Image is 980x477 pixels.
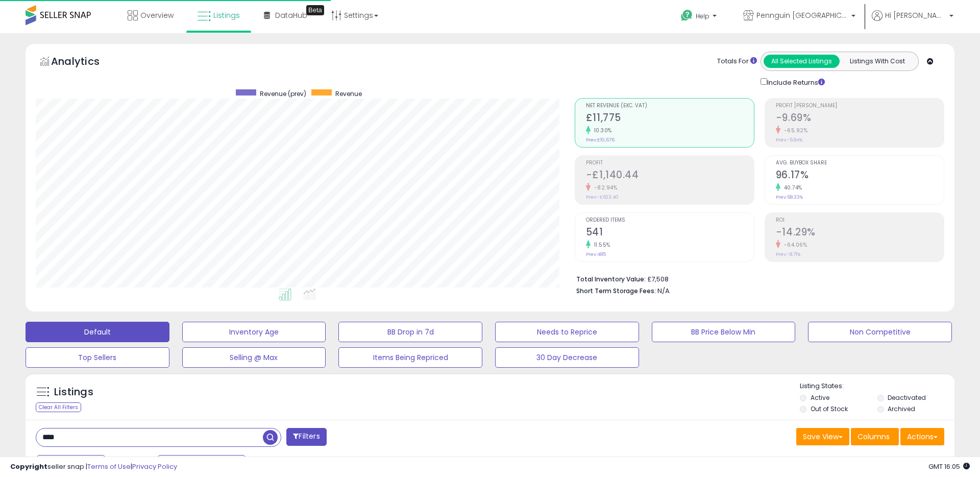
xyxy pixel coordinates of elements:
[591,241,610,249] small: 11.55%
[26,347,169,368] button: Top Sellers
[680,9,693,22] i: Get Help
[756,10,848,20] span: Pennguin [GEOGRAPHIC_DATA]
[182,347,326,368] button: Selling @ Max
[338,322,482,342] button: BB Drop in 7d
[888,393,926,402] label: Deactivated
[54,385,93,399] h5: Listings
[764,55,840,68] button: All Selected Listings
[586,137,615,143] small: Prev: £10,676
[780,241,807,249] small: -64.06%
[673,2,727,33] a: Help
[26,322,169,342] button: Default
[132,462,177,471] a: Privacy Policy
[36,402,81,412] div: Clear All Filters
[776,112,944,126] h2: -9.69%
[37,455,105,472] button: Last 7 Days
[586,160,754,166] span: Profit
[158,455,246,472] button: Sep-22 - Sep-28
[576,287,656,295] b: Short Term Storage Fees:
[857,432,890,442] span: Columns
[696,12,709,20] span: Help
[495,347,639,368] button: 30 Day Decrease
[652,322,796,342] button: BB Price Below Min
[275,10,307,20] span: DataHub
[776,194,803,200] small: Prev: 68.33%
[851,428,899,445] button: Columns
[591,127,612,134] small: 10.30%
[182,322,326,342] button: Inventory Age
[776,160,944,166] span: Avg. Buybox Share
[51,54,119,71] h5: Analytics
[306,5,324,15] div: Tooltip anchor
[776,251,800,257] small: Prev: -8.71%
[657,286,670,296] span: N/A
[780,184,802,192] small: 40.74%
[811,393,829,402] label: Active
[586,226,754,240] h2: 541
[839,55,915,68] button: Listings With Cost
[286,428,326,446] button: Filters
[140,10,174,20] span: Overview
[888,404,915,413] label: Archived
[495,322,639,342] button: Needs to Reprice
[576,272,937,284] li: £7,508
[335,89,362,98] span: Revenue
[338,347,482,368] button: Items Being Repriced
[213,10,240,20] span: Listings
[10,462,177,472] div: seller snap | |
[753,76,837,88] div: Include Returns
[796,428,849,445] button: Save View
[586,218,754,223] span: Ordered Items
[776,169,944,183] h2: 96.17%
[776,137,802,143] small: Prev: -5.84%
[586,194,619,200] small: Prev: -£623.40
[776,218,944,223] span: ROI
[87,462,131,471] a: Terms of Use
[800,381,954,391] p: Listing States:
[900,428,944,445] button: Actions
[10,462,47,471] strong: Copyright
[808,322,952,342] button: Non Competitive
[776,103,944,109] span: Profit [PERSON_NAME]
[576,275,646,283] b: Total Inventory Value:
[780,127,808,134] small: -65.92%
[776,226,944,240] h2: -14.29%
[591,184,618,192] small: -82.94%
[885,10,946,20] span: Hi [PERSON_NAME]
[586,169,754,183] h2: -£1,140.44
[928,462,970,471] span: 2025-10-6 16:05 GMT
[872,10,953,33] a: Hi [PERSON_NAME]
[260,89,306,98] span: Revenue (prev)
[811,404,848,413] label: Out of Stock
[586,103,754,109] span: Net Revenue (Exc. VAT)
[717,57,757,66] div: Totals For
[586,251,606,257] small: Prev: 485
[586,112,754,126] h2: £11,775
